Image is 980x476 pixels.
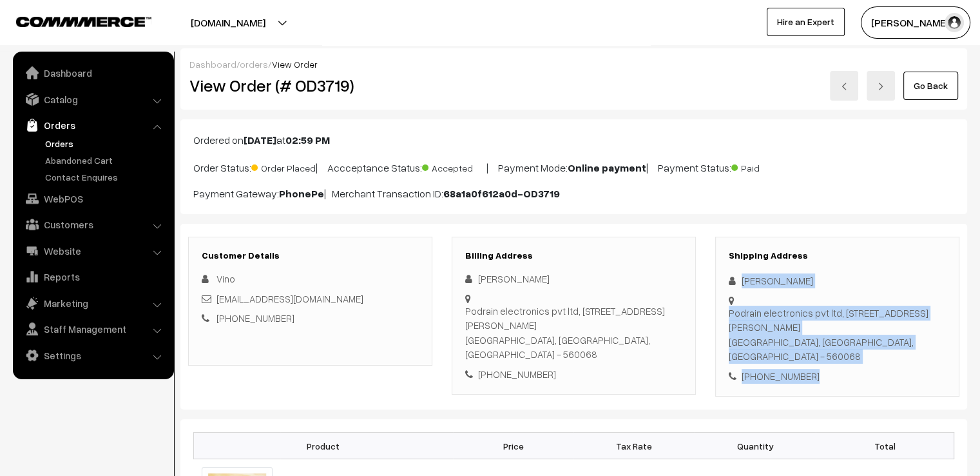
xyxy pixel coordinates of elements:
[729,369,946,384] div: [PHONE_NUMBER]
[767,8,845,36] a: Hire an Expert
[42,137,169,150] a: Orders
[193,132,954,148] p: Ordered on at
[244,134,276,146] b: [DATE]
[443,187,560,200] b: 68a1a0f612a0d-OD3719
[945,13,964,32] img: user
[251,158,316,175] span: Order Placed
[216,312,294,324] a: [PHONE_NUMBER]
[903,72,958,100] a: Go Back
[16,88,169,111] a: Catalog
[216,273,235,284] span: Vino
[16,239,169,263] a: Website
[465,304,682,362] div: Podrain electronics pvt ltd, [STREET_ADDRESS][PERSON_NAME] [GEOGRAPHIC_DATA], [GEOGRAPHIC_DATA], ...
[193,186,954,201] p: Payment Gateway: | Merchant Transaction ID:
[193,158,954,175] p: Order Status: | Accceptance Status: | Payment Mode: | Payment Status:
[16,114,169,137] a: Orders
[729,250,946,261] h3: Shipping Address
[731,158,796,175] span: Paid
[189,75,433,95] h2: View Order (# OD3719)
[194,433,453,459] th: Product
[16,265,169,288] a: Reports
[453,433,574,459] th: Price
[16,213,169,236] a: Customers
[877,83,885,90] img: right-arrow.png
[16,344,169,367] a: Settings
[729,306,946,364] div: Podrain electronics pvt ltd, [STREET_ADDRESS][PERSON_NAME] [GEOGRAPHIC_DATA], [GEOGRAPHIC_DATA], ...
[695,433,816,459] th: Quantity
[146,6,311,39] button: [DOMAIN_NAME]
[285,134,330,146] b: 02:59 PM
[189,59,236,70] a: Dashboard
[729,273,946,288] div: [PERSON_NAME]
[202,250,419,261] h3: Customer Details
[573,433,695,459] th: Tax Rate
[279,187,324,200] b: PhonePe
[16,317,169,341] a: Staff Management
[840,83,848,90] img: left-arrow.png
[189,57,958,71] div: / /
[240,59,268,70] a: orders
[568,161,646,174] b: Online payment
[816,433,954,459] th: Total
[422,158,486,175] span: Accepted
[42,170,169,184] a: Contact Enquires
[861,6,970,39] button: [PERSON_NAME]
[16,292,169,315] a: Marketing
[42,154,169,167] a: Abandoned Cart
[465,367,682,382] div: [PHONE_NUMBER]
[272,59,318,70] span: View Order
[16,17,151,26] img: COMMMERCE
[16,187,169,210] a: WebPOS
[16,61,169,84] a: Dashboard
[16,13,129,28] a: COMMMERCE
[465,250,682,261] h3: Billing Address
[465,272,682,286] div: [PERSON_NAME]
[216,293,363,304] a: [EMAIL_ADDRESS][DOMAIN_NAME]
